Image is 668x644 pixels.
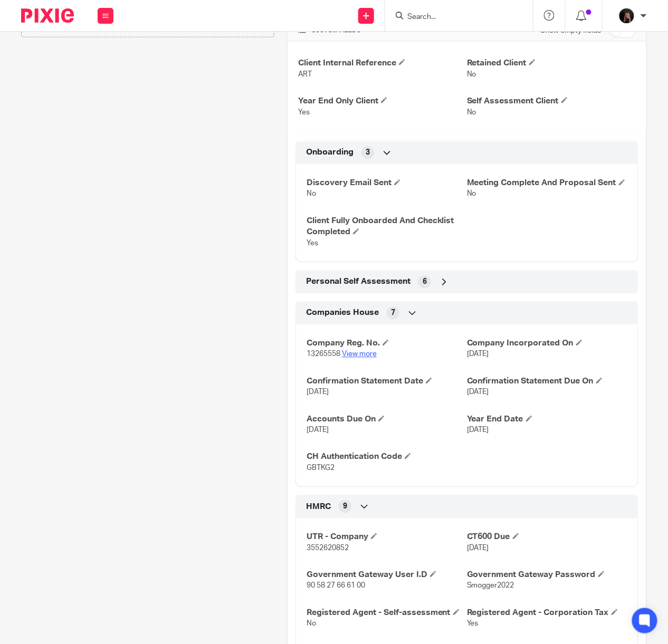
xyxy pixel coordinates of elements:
[307,570,467,581] h4: Government Gateway User I.D
[307,240,318,247] span: Yes
[467,95,636,107] h4: Self Assessment Client
[467,620,479,628] span: Yes
[467,532,627,543] h4: CT600 Due
[343,502,347,512] span: 9
[423,277,427,287] span: 6
[366,148,370,158] span: 3
[307,582,365,590] span: 90 58 27 66 61 00
[342,351,377,358] a: View more
[467,570,627,581] h4: Government Gateway Password
[467,338,627,349] h4: Company Incorporated On
[618,7,635,24] img: 455A9867.jpg
[307,216,467,238] h4: Client Fully Onboarded And Checklist Completed
[306,147,354,158] span: Onboarding
[307,532,467,543] h4: UTR - Company
[467,178,627,189] h4: Meeting Complete And Proposal Sent
[467,414,627,425] h4: Year End Date
[21,8,74,23] img: Pixie
[307,465,335,472] span: GBTKG2
[306,276,411,287] span: Personal Self Assessment
[467,427,489,434] span: [DATE]
[307,190,316,198] span: No
[467,389,489,396] span: [DATE]
[307,545,349,552] span: 3552620852
[391,308,395,319] span: 7
[467,190,476,198] span: No
[307,376,467,387] h4: Confirmation Statement Date
[467,351,489,358] span: [DATE]
[307,351,340,358] span: 13265558
[298,95,467,107] h4: Year End Only Client
[467,57,636,69] h4: Retained Client
[467,109,476,116] span: No
[307,620,316,628] span: No
[307,178,467,189] h4: Discovery Email Sent
[306,307,379,319] span: Companies House
[307,414,467,425] h4: Accounts Due On
[467,608,627,619] h4: Registered Agent - Corporation Tax
[298,71,312,78] span: ART
[307,338,467,349] h4: Company Reg. No.
[307,427,329,434] span: [DATE]
[307,389,329,396] span: [DATE]
[298,57,467,69] h4: Client Internal Reference
[307,608,467,619] h4: Registered Agent - Self-assessment
[298,109,310,116] span: Yes
[467,545,489,552] span: [DATE]
[467,71,476,78] span: No
[406,13,501,22] input: Search
[307,451,467,463] h4: CH Authentication Code
[467,376,627,387] h4: Confirmation Statement Due On
[306,502,331,513] span: HMRC
[467,582,514,590] span: Smogger2022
